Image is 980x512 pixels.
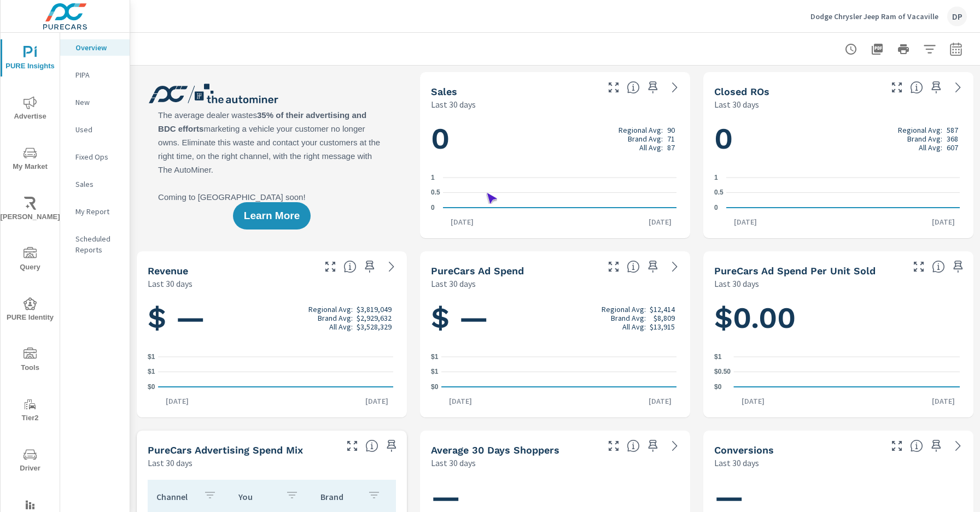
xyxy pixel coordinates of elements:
[714,86,769,97] h5: Closed ROs
[667,134,675,143] p: 71
[888,437,906,455] button: Make Fullscreen
[431,456,476,469] p: Last 30 days
[622,322,646,331] p: All Avg:
[431,383,439,391] text: $0
[4,247,56,274] span: Query
[949,258,967,275] span: Save this to your personalized report
[644,79,662,96] span: Save this to your personalized report
[605,79,622,96] button: Make Fullscreen
[431,120,679,157] h1: 0
[365,439,378,452] span: This table looks at how you compare to the amount of budget you spend per channel as opposed to y...
[726,216,765,227] p: [DATE]
[60,94,130,110] div: New
[75,42,121,53] p: Overview
[714,277,759,290] p: Last 30 days
[888,79,906,96] button: Make Fullscreen
[233,202,311,229] button: Learn More
[431,98,476,111] p: Last 30 days
[148,444,303,456] h5: PureCars Advertising Spend Mix
[75,233,121,255] p: Scheduled Reports
[148,368,155,376] text: $1
[156,491,195,502] p: Channel
[357,322,392,331] p: $3,528,329
[602,305,646,314] p: Regional Avg:
[4,46,56,73] span: PURE Insights
[431,189,440,197] text: 0.5
[714,383,722,391] text: $0
[866,38,888,60] button: "Export Report to PDF"
[667,143,675,152] p: 87
[947,134,958,143] p: 368
[431,444,559,456] h5: Average 30 Days Shoppers
[60,231,130,258] div: Scheduled Reports
[60,176,130,192] div: Sales
[4,197,56,223] span: [PERSON_NAME]
[431,353,439,361] text: $1
[641,396,679,407] p: [DATE]
[667,126,675,134] p: 90
[383,437,400,455] span: Save this to your personalized report
[238,491,277,502] p: You
[892,38,914,60] button: Print Report
[431,86,457,97] h5: Sales
[148,277,192,290] p: Last 30 days
[60,121,130,138] div: Used
[75,69,121,80] p: PIPA
[714,299,962,337] h1: $0.00
[322,258,339,275] button: Make Fullscreen
[619,126,663,134] p: Regional Avg:
[641,216,679,227] p: [DATE]
[910,258,927,275] button: Make Fullscreen
[714,189,724,197] text: 0.5
[4,297,56,324] span: PURE Identity
[734,396,772,407] p: [DATE]
[148,456,192,469] p: Last 30 days
[910,81,923,94] span: Number of Repair Orders Closed by the selected dealership group over the selected time range. [So...
[4,146,56,173] span: My Market
[308,305,353,314] p: Regional Avg:
[947,7,967,26] div: DP
[148,265,188,276] h5: Revenue
[431,368,439,376] text: $1
[383,258,400,275] a: See more details in report
[75,179,121,190] p: Sales
[947,143,958,152] p: 607
[654,314,675,322] p: $8,809
[627,439,640,452] span: A rolling 30 day total of daily Shoppers on the dealership website, averaged over the selected da...
[605,258,622,275] button: Make Fullscreen
[945,38,967,60] button: Select Date Range
[810,11,938,21] p: Dodge Chrysler Jeep Ram of Vacaville
[650,322,675,331] p: $13,915
[644,437,662,455] span: Save this to your personalized report
[666,437,684,455] a: See more details in report
[932,260,945,273] span: Average cost of advertising per each vehicle sold at the dealer over the selected date range. The...
[714,174,718,181] text: 1
[361,258,378,275] span: Save this to your personalized report
[75,206,121,217] p: My Report
[898,126,942,134] p: Regional Avg:
[158,396,196,407] p: [DATE]
[628,134,663,143] p: Brand Avg:
[714,456,759,469] p: Last 30 days
[714,120,962,157] h1: 0
[949,437,967,455] a: See more details in report
[431,299,679,337] h1: $ —
[60,67,130,83] div: PIPA
[949,79,967,96] a: See more details in report
[60,203,130,220] div: My Report
[627,260,640,273] span: Total cost of media for all PureCars channels for the selected dealership group over the selected...
[924,396,962,407] p: [DATE]
[924,216,962,227] p: [DATE]
[148,299,396,337] h1: $ —
[329,322,353,331] p: All Avg:
[431,277,476,290] p: Last 30 days
[666,79,684,96] a: See more details in report
[927,437,945,455] span: Save this to your personalized report
[605,437,622,455] button: Make Fullscreen
[611,314,646,322] p: Brand Avg:
[343,437,361,455] button: Make Fullscreen
[343,260,357,273] span: Total sales revenue over the selected date range. [Source: This data is sourced from the dealer’s...
[244,211,300,221] span: Learn More
[4,96,56,123] span: Advertise
[357,314,392,322] p: $2,929,632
